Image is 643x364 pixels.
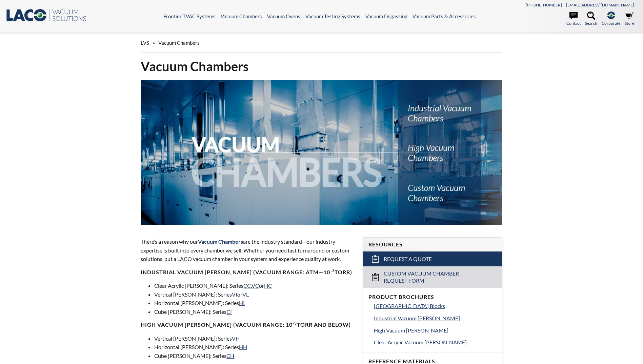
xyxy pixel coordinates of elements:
[566,12,581,26] a: Contact
[365,13,407,19] a: Vacuum Degassing
[154,334,354,343] li: Vertical [PERSON_NAME]: Series
[198,238,243,245] span: Vacuum Chambers
[374,314,497,323] a: Industrial Vacuum [PERSON_NAME]
[374,303,445,309] span: [GEOGRAPHIC_DATA] Blocks
[239,344,247,350] a: HH
[243,282,251,289] a: CC
[625,12,634,26] a: Store
[141,80,502,225] img: Vacuum Chambers
[163,13,216,19] a: Frontier TVAC Systems
[267,13,300,19] a: Vacuum Ovens
[141,237,354,263] p: There’s a reason why our are the industry standard—our industry expertise is built into every cha...
[374,338,497,347] a: Clear Acrylic Vacuum [PERSON_NAME]
[384,256,432,263] span: Request a Quote
[232,335,240,342] a: VH
[158,40,200,46] span: Vacuum Chambers
[374,326,497,335] a: High Vacuum [PERSON_NAME]
[239,300,245,306] a: HI
[363,266,502,288] a: Custom Vacuum Chamber Request Form
[221,13,262,19] a: Vacuum Chambers
[154,281,354,290] li: Clear Acrylic [PERSON_NAME]: Series , or
[141,40,149,46] span: LVS
[374,315,460,321] span: Industrial Vacuum [PERSON_NAME]
[154,343,354,351] li: Horizontal [PERSON_NAME]: Series
[413,13,476,19] a: Vacuum Parts & Accessories
[374,327,448,333] span: High Vacuum [PERSON_NAME]
[363,251,502,266] a: Request a Quote
[242,291,249,298] a: VL
[226,352,234,359] a: CH
[330,268,335,273] sup: -3
[293,321,297,326] sup: -3
[368,241,497,248] h4: Resources
[252,282,259,289] a: VC
[141,33,502,53] div: »
[154,351,354,360] li: Cube [PERSON_NAME]: Series
[154,307,354,316] li: Cube [PERSON_NAME]: Series
[264,282,272,289] a: HC
[566,2,634,7] a: [EMAIL_ADDRESS][DOMAIN_NAME]
[374,339,467,345] span: Clear Acrylic Vacuum [PERSON_NAME]
[154,299,354,307] li: Horizontal [PERSON_NAME]: Series
[141,58,502,75] h1: Vacuum Chambers
[305,13,360,19] a: Vacuum Testing Systems
[602,20,620,26] span: Corporate
[368,294,497,301] h4: Product Brochures
[141,321,354,328] h4: High Vacuum [PERSON_NAME] (Vacuum range: 10 Torr and below)
[226,308,232,315] a: CI
[384,270,482,284] span: Custom Vacuum Chamber Request Form
[141,269,354,276] h4: Industrial Vacuum [PERSON_NAME] (vacuum range: atm—10 Torr)
[585,12,597,26] a: Search
[154,290,354,299] li: Vertical [PERSON_NAME]: Series or
[232,291,237,298] a: VI
[526,2,562,7] a: [PHONE_NUMBER]
[374,302,497,310] a: [GEOGRAPHIC_DATA] Blocks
